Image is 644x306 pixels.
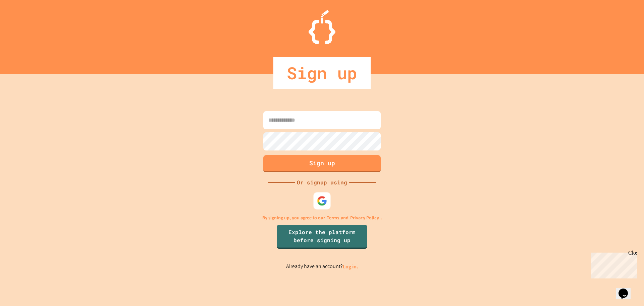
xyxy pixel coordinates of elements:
a: Terms [327,214,339,221]
a: Privacy Policy [350,214,379,221]
div: Or signup using [295,178,349,186]
iframe: chat widget [588,250,637,278]
a: Log in. [343,263,358,270]
div: Sign up [273,57,371,89]
p: By signing up, you agree to our and . [262,214,382,221]
p: Already have an account? [286,262,358,271]
div: Chat with us now!Close [3,3,46,43]
button: Sign up [263,155,381,172]
a: Explore the platform before signing up [277,225,367,249]
iframe: chat widget [616,279,637,299]
img: google-icon.svg [317,195,327,206]
img: Logo.svg [309,10,335,44]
